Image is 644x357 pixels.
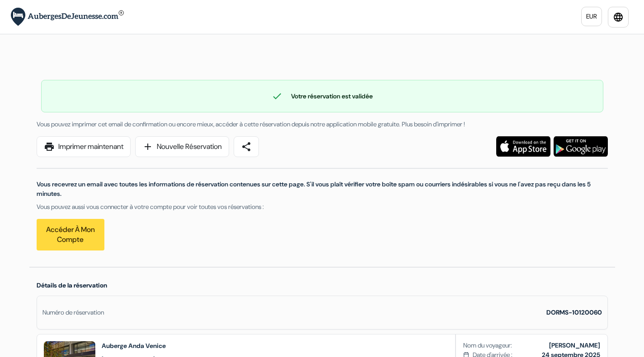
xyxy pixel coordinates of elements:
a: addNouvelle Réservation [135,136,229,157]
strong: DORMS-10120060 [546,308,602,316]
a: printImprimer maintenant [37,136,131,157]
a: EUR [581,7,602,26]
div: Votre réservation est validée [42,91,603,102]
a: language [608,7,629,28]
p: Vous recevrez un email avec toutes les informations de réservation contenues sur cette page. S'il... [37,180,608,199]
span: check [272,91,282,102]
p: Vous pouvez aussi vous connecter à votre compte pour voir toutes vos réservations : [37,202,608,212]
span: Nom du voyageur: [463,341,512,350]
div: Numéro de réservation [42,308,104,317]
span: share [241,141,252,152]
h2: Auberge Anda Venice [102,341,166,350]
span: Détails de la réservation [37,281,107,289]
img: AubergesDeJeunesse.com [11,8,124,26]
i: language [613,12,624,23]
b: [PERSON_NAME] [549,341,600,349]
img: Téléchargez l'application gratuite [496,136,550,157]
span: Vous pouvez imprimer cet email de confirmation ou encore mieux, accéder à cette réservation depui... [37,120,465,128]
span: print [44,141,55,152]
a: share [234,136,259,157]
a: Accéder à mon compte [37,219,104,250]
span: add [142,141,153,152]
img: Téléchargez l'application gratuite [554,136,608,157]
